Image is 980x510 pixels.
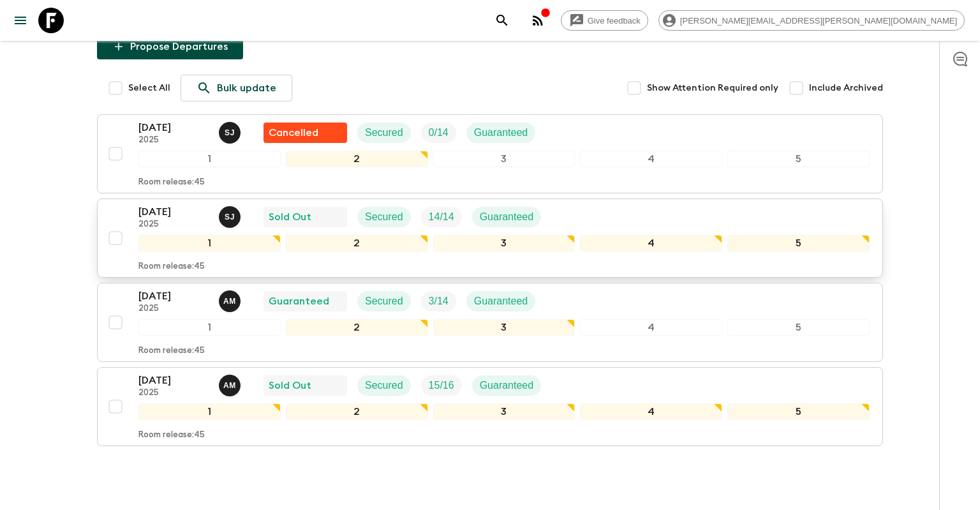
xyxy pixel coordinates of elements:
p: A M [223,380,236,391]
div: Flash Pack cancellation [264,123,347,143]
button: AM [219,375,243,396]
div: Secured [357,207,411,227]
p: Room release: 45 [138,177,205,188]
button: [DATE]2025Sónia JustoFlash Pack cancellationSecuredTrip FillGuaranteed12345Room release:45 [97,114,883,193]
div: 3 [433,319,575,336]
p: 2025 [138,388,209,398]
a: Give feedback [561,10,648,31]
p: 2025 [138,135,209,146]
p: Secured [365,125,403,140]
p: 0 / 14 [429,125,449,140]
button: Propose Departures [97,34,243,59]
p: [DATE] [138,204,209,220]
p: 15 / 16 [429,378,454,393]
button: SJ [219,206,243,228]
p: Guaranteed [480,209,534,225]
div: Trip Fill [421,291,456,311]
p: Guaranteed [474,125,528,140]
p: Bulk update [217,80,276,96]
p: 14 / 14 [429,209,454,225]
div: Trip Fill [421,123,456,143]
span: Show Attention Required only [647,82,778,94]
div: 2 [286,403,428,420]
div: Trip Fill [421,207,462,227]
div: 1 [138,151,281,167]
div: 5 [727,319,870,336]
span: Sónia Justo [219,210,243,220]
div: 3 [433,151,575,167]
p: Guaranteed [269,294,329,309]
div: 2 [286,319,428,336]
p: 2025 [138,220,209,230]
div: [PERSON_NAME][EMAIL_ADDRESS][PERSON_NAME][DOMAIN_NAME] [658,10,965,31]
div: 5 [727,151,870,167]
p: Sold Out [269,378,311,393]
div: 1 [138,403,281,420]
div: 3 [433,403,575,420]
p: 3 / 14 [429,294,449,309]
p: Room release: 45 [138,430,205,440]
p: Sold Out [269,209,311,225]
div: 4 [580,319,722,336]
button: [DATE]2025Sónia JustoSold OutSecuredTrip FillGuaranteed12345Room release:45 [97,199,883,278]
button: SJ [219,122,243,144]
button: [DATE]2025Ana Margarida MouraGuaranteedSecuredTrip FillGuaranteed12345Room release:45 [97,283,883,362]
p: [DATE] [138,120,209,135]
div: 1 [138,235,281,251]
p: Room release: 45 [138,346,205,356]
span: Sónia Justo [219,126,243,136]
span: [PERSON_NAME][EMAIL_ADDRESS][PERSON_NAME][DOMAIN_NAME] [673,16,964,26]
p: Secured [365,209,403,225]
p: Guaranteed [480,378,534,393]
div: Trip Fill [421,375,462,396]
p: Cancelled [269,125,318,140]
span: Include Archived [809,82,883,94]
p: S J [225,212,235,222]
p: S J [225,128,235,138]
p: [DATE] [138,373,209,388]
div: 3 [433,235,575,251]
button: search adventures [489,8,515,33]
div: Secured [357,123,411,143]
div: 4 [580,403,722,420]
span: Ana Margarida Moura [219,379,243,389]
div: 1 [138,319,281,336]
p: Guaranteed [474,294,528,309]
div: Secured [357,291,411,311]
a: Bulk update [181,75,292,101]
span: Give feedback [581,16,648,26]
span: Select All [128,82,170,94]
p: Secured [365,294,403,309]
div: 4 [580,151,722,167]
p: Secured [365,378,403,393]
div: Secured [357,375,411,396]
div: 5 [727,235,870,251]
div: 2 [286,235,428,251]
div: 5 [727,403,870,420]
div: 2 [286,151,428,167]
button: menu [8,8,33,33]
button: [DATE]2025Ana Margarida MouraSold OutSecuredTrip FillGuaranteed12345Room release:45 [97,367,883,446]
div: 4 [580,235,722,251]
